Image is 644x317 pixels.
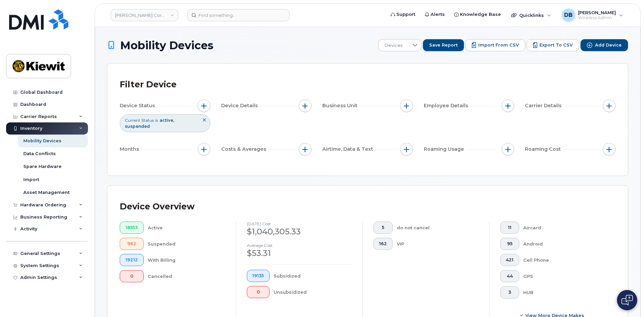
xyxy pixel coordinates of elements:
span: Current Status [125,117,154,123]
span: 44 [506,273,513,279]
button: 421 [500,254,520,266]
span: Roaming Cost [525,146,563,153]
span: Employee Details [424,102,470,109]
div: Cancelled [148,270,225,282]
span: Add Device [595,42,622,48]
span: 18553 [125,225,138,230]
span: 162 [379,241,387,247]
span: Roaming Usage [424,146,466,153]
div: HUB [523,286,605,298]
div: With Billing [148,254,225,266]
div: VIP [397,238,478,250]
button: 19135 [247,270,270,282]
span: Device Details [221,102,260,109]
button: 162 [373,238,393,250]
span: 962 [125,241,138,247]
span: Import from CSV [478,42,519,48]
span: active [160,118,174,123]
span: Airtime, Data & Text [322,146,375,153]
h4: Average cost [247,243,352,248]
div: GPS [523,270,605,282]
button: 95 [500,238,520,250]
span: is [155,117,158,123]
button: Export to CSV [527,39,579,51]
span: 19212 [125,257,138,263]
div: Active [148,222,225,234]
span: Export to CSV [539,42,573,48]
div: Cell Phone [523,254,605,266]
button: 19212 [120,254,144,266]
span: 19135 [252,273,264,279]
span: Costs & Averages [221,146,268,153]
div: $1,040,305.33 [247,226,352,237]
div: Subsidized [274,270,351,282]
span: Devices [378,39,409,52]
div: Filter Device [120,76,177,93]
span: Mobility Devices [120,39,213,51]
button: 3 [500,286,520,298]
span: 0 [252,289,264,295]
button: 0 [247,286,270,298]
div: Aircard [523,222,605,234]
button: 962 [120,238,144,250]
div: Unsubsidized [274,286,351,298]
span: Device Status [120,102,157,109]
span: Months [120,146,141,153]
div: Suspended [148,238,225,250]
button: Add Device [580,39,628,51]
span: 5 [379,225,387,230]
span: 3 [506,290,513,295]
span: Business Unit [322,102,360,109]
button: 18553 [120,222,144,234]
span: 0 [125,273,138,279]
img: Open chat [621,295,633,306]
div: $53.31 [247,248,352,259]
div: Device Overview [120,198,194,215]
button: 44 [500,270,520,282]
span: 95 [506,241,513,247]
button: 0 [120,270,144,282]
span: suspended [125,124,150,129]
span: 11 [506,225,513,230]
button: 5 [373,222,393,234]
button: Save Report [423,39,464,51]
button: Import from CSV [465,39,525,51]
div: Android [523,238,605,250]
button: 11 [500,222,520,234]
h4: [DATE] cost [247,222,352,226]
span: Save Report [429,42,458,48]
span: Carrier Details [525,102,563,109]
span: 421 [506,257,513,263]
div: do not cancel [397,222,478,234]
